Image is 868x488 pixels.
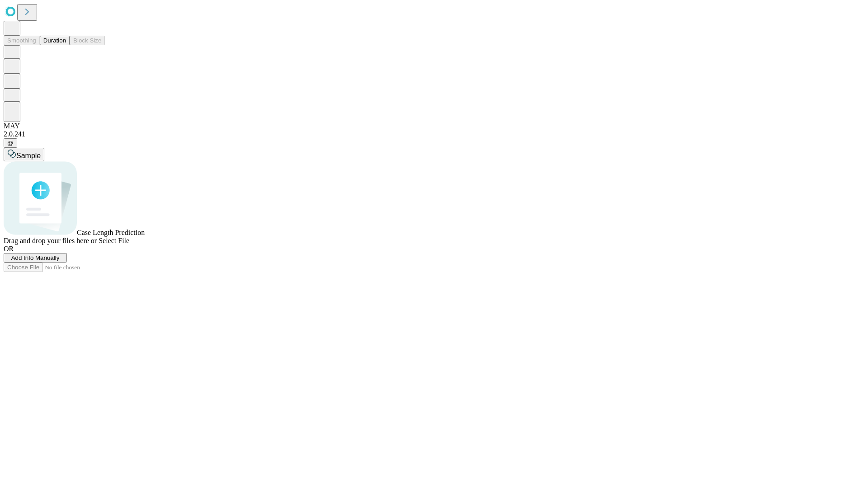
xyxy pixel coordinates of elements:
[70,36,105,45] button: Block Size
[4,245,14,253] span: OR
[4,130,864,138] div: 2.0.241
[40,36,70,45] button: Duration
[7,140,14,146] span: @
[4,122,864,130] div: MAY
[77,229,145,236] span: Case Length Prediction
[99,237,129,244] span: Select File
[16,152,41,160] span: Sample
[4,237,97,244] span: Drag and drop your files here or
[11,254,60,261] span: Add Info Manually
[4,36,40,45] button: Smoothing
[4,148,44,161] button: Sample
[4,138,17,148] button: @
[4,253,67,263] button: Add Info Manually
